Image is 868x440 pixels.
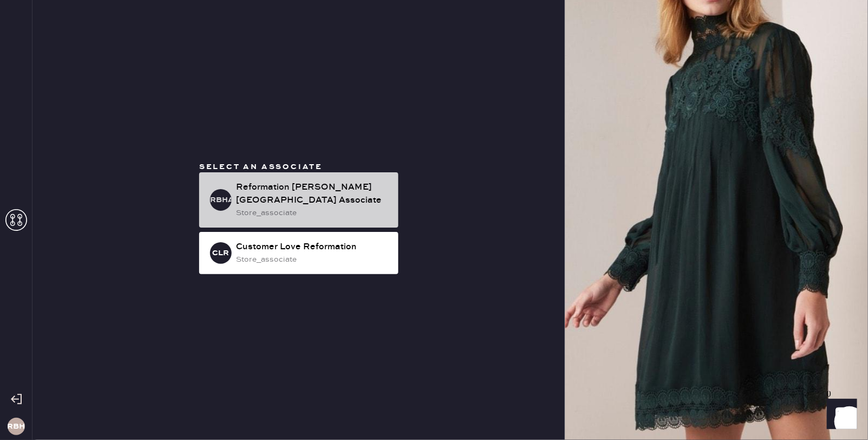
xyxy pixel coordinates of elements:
div: store_associate [236,207,390,219]
div: Customer Love Reformation [236,241,390,254]
span: Select an associate [199,162,323,172]
h3: RBHA [210,196,232,204]
div: store_associate [236,254,390,266]
iframe: Front Chat [817,391,863,438]
h3: CLR [213,249,229,257]
h3: RBH [8,423,25,430]
div: Reformation [PERSON_NAME][GEOGRAPHIC_DATA] Associate [236,181,390,207]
